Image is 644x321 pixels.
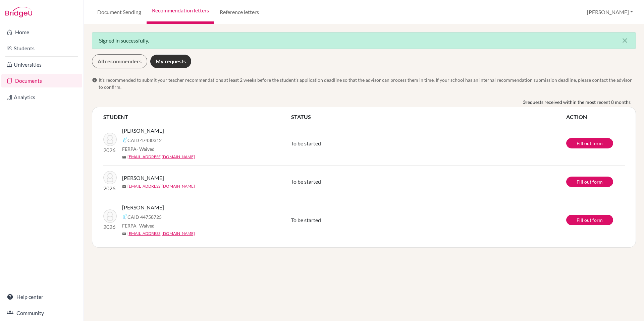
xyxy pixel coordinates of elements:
[584,6,636,18] button: [PERSON_NAME]
[1,306,82,320] a: Community
[99,76,636,90] span: It’s recommended to submit your teacher recommendations at least 2 weeks before the student’s app...
[566,177,613,187] a: Fill out form
[92,32,636,49] div: Signed in successfully.
[1,74,82,87] a: Documents
[92,54,147,68] a: All recommenders
[291,217,321,223] span: To be started
[127,137,162,144] span: CAID 47430312
[1,58,82,71] a: Universities
[1,42,82,55] a: Students
[122,222,155,229] span: FERPA
[5,7,32,17] img: Bridge-U
[103,171,117,184] img: Wang, Allyn
[103,209,117,223] img: Tsuchida, Joshua Kenya
[291,178,321,185] span: To be started
[122,137,127,143] img: Common App logo
[137,223,155,229] span: - Waived
[1,90,82,104] a: Analytics
[526,99,631,106] span: requests received within the most recent 8 months
[291,113,566,121] th: STATUS
[1,25,82,39] a: Home
[103,133,117,146] img: Chow, Kyle
[291,140,321,146] span: To be started
[103,184,117,192] p: 2026
[566,113,625,121] th: ACTION
[122,174,164,182] span: [PERSON_NAME]
[150,54,192,68] a: My requests
[127,154,195,160] a: [EMAIL_ADDRESS][DOMAIN_NAME]
[122,155,126,159] span: mail
[122,203,164,211] span: [PERSON_NAME]
[122,232,126,236] span: mail
[137,146,155,152] span: - Waived
[122,185,126,189] span: mail
[566,138,613,148] a: Fill out form
[127,183,195,189] a: [EMAIL_ADDRESS][DOMAIN_NAME]
[92,77,97,83] span: info
[566,215,613,225] a: Fill out form
[122,145,155,152] span: FERPA
[127,213,162,220] span: CAID 44758725
[103,223,117,231] p: 2026
[122,214,127,219] img: Common App logo
[621,37,629,45] i: close
[103,113,291,121] th: STUDENT
[1,290,82,304] a: Help center
[103,146,117,154] p: 2026
[122,127,164,135] span: [PERSON_NAME]
[523,99,526,106] b: 3
[614,33,636,49] button: Close
[127,231,195,237] a: [EMAIL_ADDRESS][DOMAIN_NAME]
